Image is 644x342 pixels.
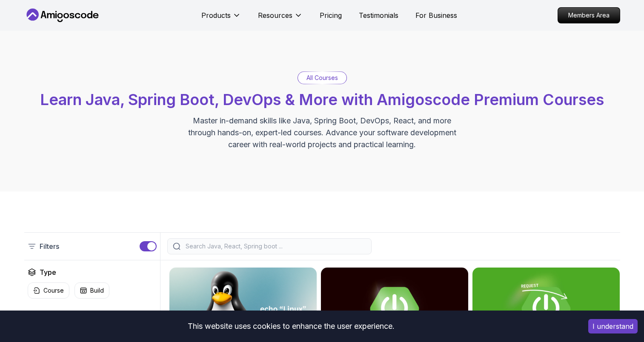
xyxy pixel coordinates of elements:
a: Members Area [558,7,620,23]
button: Resources [258,10,303,27]
button: Course [28,282,69,299]
input: Search Java, React, Spring boot ... [184,242,366,251]
p: Master in-demand skills like Java, Spring Boot, DevOps, React, and more through hands-on, expert-... [179,115,465,151]
button: Build [74,282,109,299]
a: For Business [415,10,457,20]
h2: Type [40,267,56,277]
a: Testimonials [359,10,398,20]
p: Resources [258,10,292,20]
span: Learn Java, Spring Boot, DevOps & More with Amigoscode Premium Courses [40,90,604,109]
p: Build [90,286,104,295]
p: All Courses [306,74,338,82]
p: Course [43,286,64,295]
div: This website uses cookies to enhance the user experience. [6,317,575,336]
a: Pricing [320,10,342,20]
p: Filters [40,241,59,251]
p: Products [201,10,231,20]
button: Accept cookies [588,319,638,333]
p: Members Area [558,8,620,23]
button: Products [201,10,241,27]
